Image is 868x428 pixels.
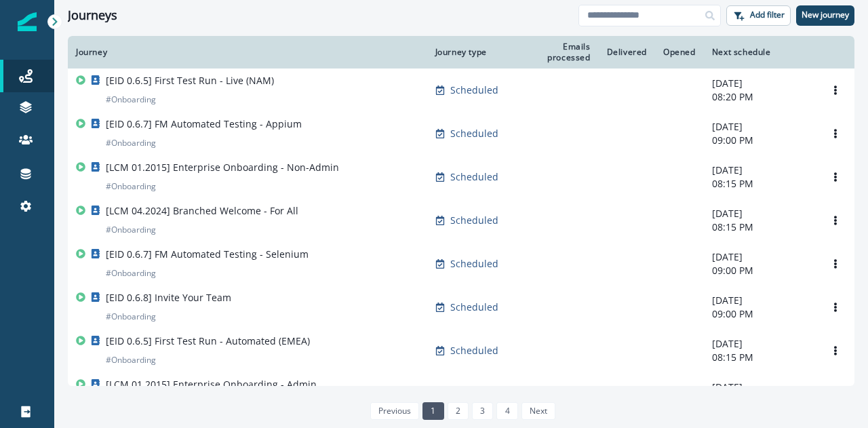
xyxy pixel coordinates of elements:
[712,250,808,264] p: [DATE]
[68,242,854,286] a: [EID 0.6.7] FM Automated Testing - Selenium#OnboardingScheduled-[DATE]09:00 PMOptions
[607,47,647,58] div: Delivered
[68,8,117,23] h1: Journeys
[712,220,808,234] p: 08:15 PM
[712,90,808,104] p: 08:20 PM
[68,372,854,416] a: [LCM 01.2015] Enterprise Onboarding - Admin#OnboardingScheduled-[DATE]08:15 PMOptions
[712,163,808,177] p: [DATE]
[106,248,309,261] p: [EID 0.6.7] FM Automated Testing - Selenium
[825,341,846,361] button: Options
[450,257,498,271] p: Scheduled
[712,294,808,307] p: [DATE]
[450,214,498,227] p: Scheduled
[106,353,156,367] p: # Onboarding
[802,10,849,20] p: New journey
[422,402,443,420] a: Page 1 is your current page
[496,402,517,420] a: Page 4
[76,47,419,58] div: Journey
[825,384,846,404] button: Options
[472,402,493,420] a: Page 3
[68,199,854,242] a: [LCM 04.2024] Branched Welcome - For All#OnboardingScheduled-[DATE]08:15 PMOptions
[68,329,854,372] a: [EID 0.6.5] First Test Run - Automated (EMEA)#OnboardingScheduled-[DATE]08:15 PMOptions
[712,264,808,277] p: 09:00 PM
[450,170,498,184] p: Scheduled
[367,402,555,420] ul: Pagination
[825,210,846,231] button: Options
[712,177,808,191] p: 08:15 PM
[712,351,808,364] p: 08:15 PM
[726,5,791,26] button: Add filter
[450,83,498,97] p: Scheduled
[448,402,469,420] a: Page 2
[521,41,590,63] div: Emails processed
[18,12,37,31] img: Inflection
[106,310,156,324] p: # Onboarding
[106,180,156,193] p: # Onboarding
[825,297,846,317] button: Options
[825,254,846,274] button: Options
[106,161,339,174] p: [LCM 01.2015] Enterprise Onboarding - Non-Admin
[450,344,498,357] p: Scheduled
[106,136,156,150] p: # Onboarding
[712,381,808,394] p: [DATE]
[825,80,846,100] button: Options
[825,167,846,187] button: Options
[106,93,156,106] p: # Onboarding
[68,155,854,199] a: [LCM 01.2015] Enterprise Onboarding - Non-Admin#OnboardingScheduled-[DATE]08:15 PMOptions
[712,47,808,58] div: Next schedule
[68,286,854,329] a: [EID 0.6.8] Invite Your Team#OnboardingScheduled-[DATE]09:00 PMOptions
[106,267,156,280] p: # Onboarding
[750,10,785,20] p: Add filter
[521,402,555,420] a: Next page
[663,47,696,58] div: Opened
[712,77,808,90] p: [DATE]
[712,120,808,134] p: [DATE]
[106,291,231,305] p: [EID 0.6.8] Invite Your Team
[106,117,302,131] p: [EID 0.6.7] FM Automated Testing - Appium
[825,123,846,144] button: Options
[712,307,808,321] p: 09:00 PM
[106,378,317,391] p: [LCM 01.2015] Enterprise Onboarding - Admin
[68,112,854,155] a: [EID 0.6.7] FM Automated Testing - Appium#OnboardingScheduled-[DATE]09:00 PMOptions
[106,204,298,218] p: [LCM 04.2024] Branched Welcome - For All
[450,127,498,140] p: Scheduled
[712,134,808,147] p: 09:00 PM
[435,47,506,58] div: Journey type
[106,334,310,348] p: [EID 0.6.5] First Test Run - Automated (EMEA)
[712,207,808,220] p: [DATE]
[68,69,854,112] a: [EID 0.6.5] First Test Run - Live (NAM)#OnboardingScheduled-[DATE]08:20 PMOptions
[712,337,808,351] p: [DATE]
[106,223,156,237] p: # Onboarding
[106,74,274,87] p: [EID 0.6.5] First Test Run - Live (NAM)
[450,300,498,314] p: Scheduled
[796,5,854,26] button: New journey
